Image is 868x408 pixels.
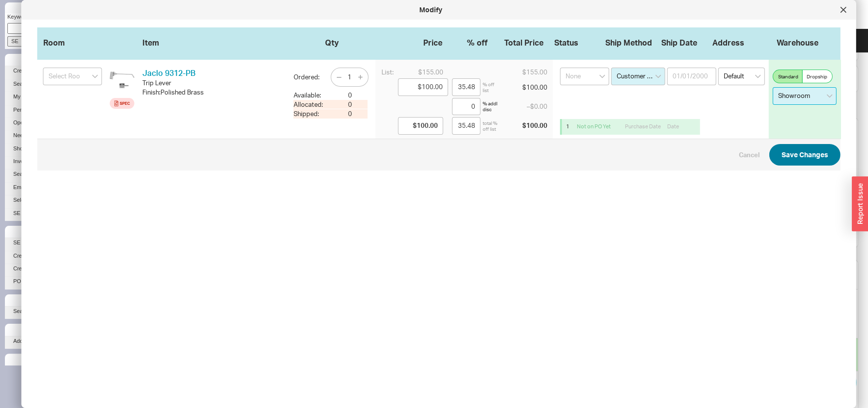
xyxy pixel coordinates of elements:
a: Inventory [5,156,93,167]
div: Users Admin [5,294,93,306]
div: $155.00 [398,68,448,76]
span: Standard [778,72,798,80]
div: Store Settings [5,354,93,365]
span: Save Changes [782,149,828,161]
div: total % off list [481,120,498,132]
input: % [452,117,481,135]
a: Spec [110,98,135,109]
p: Keyword: [7,13,93,23]
a: Create DS PO [5,264,93,274]
div: 1 [566,123,573,130]
a: SE PO Follow Up [5,238,93,248]
div: Ship Method [605,37,659,48]
img: 9312-_JACLO__Catalog_Picture_csge2w [110,68,135,92]
input: 01/01/2000 [667,68,716,85]
a: Show Open Balances [5,144,93,154]
div: % off list [483,81,500,93]
div: % off [446,37,488,48]
input: SE [7,36,23,47]
span: Pending Review [13,107,53,113]
div: Room [43,37,102,46]
button: Cancel [739,150,759,159]
div: Price [392,37,442,48]
div: Orders Admin [5,54,93,66]
div: Status [554,37,603,48]
div: List: [381,68,394,76]
div: Available: [294,91,325,99]
svg: open menu [92,74,98,78]
a: Needs Follow Up(68) [5,130,93,141]
div: Qty [325,37,362,46]
a: Create Standard PO [5,251,93,261]
a: Jaclo 9312-PB [142,68,195,78]
a: PO Search [5,276,93,287]
span: Not on PO Yet [577,123,611,130]
div: $100.00 [497,120,549,131]
div: Spec [120,99,130,107]
div: Products Admin [5,324,93,336]
div: % addl disc [483,100,500,112]
div: 0 [333,109,368,118]
a: My Orders [5,92,93,102]
h1: Search Orders [5,2,93,13]
input: Final Price [398,117,443,135]
div: Modify [27,5,836,15]
input: Select Room [43,68,102,85]
div: 0 [333,100,368,109]
a: Select to Pick [5,195,93,205]
input: Date [663,119,700,134]
div: Shipped: [294,109,325,118]
span: Dropship [807,72,827,80]
div: $155.00 [497,68,549,76]
span: Needs Follow Up [13,132,54,138]
div: Item [142,37,280,46]
a: Create Order [5,66,93,76]
input: % [452,98,481,116]
a: Search Profiles [5,306,93,316]
div: Trip Lever [142,78,286,87]
a: Search Orders [5,79,93,89]
div: Ship Date [661,37,710,48]
div: $100.00 [497,83,549,92]
a: Add/Edit Suppliers [5,336,93,346]
div: – $0.00 [497,102,549,111]
input: % [452,78,481,96]
a: Search Billing [5,169,93,179]
div: Allocated: [294,100,325,109]
div: Address [712,37,759,48]
a: Open Quotes [5,118,93,128]
div: 0 [333,91,368,99]
div: Warehouse [761,37,835,48]
button: Save Changes [769,144,841,166]
a: SE Quotes [5,208,93,218]
span: Purchase Date [625,123,661,130]
div: Total Price [491,37,543,48]
a: Email Templates [5,182,93,192]
div: Finish : Polished Brass [142,88,286,96]
a: Pending Review(1) [5,105,93,115]
div: Purchase Orders [5,226,93,238]
div: Ordered: [294,65,323,81]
